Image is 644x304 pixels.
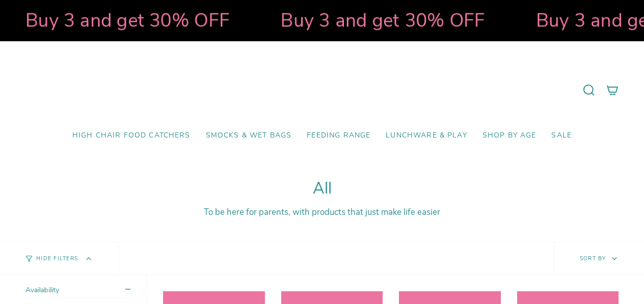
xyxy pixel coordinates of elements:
a: Shop by Age [475,124,544,148]
a: Feeding Range [299,124,378,148]
span: Availability [25,285,59,295]
span: Feeding Range [307,131,370,140]
a: Smocks & Wet Bags [198,124,300,148]
strong: Buy 3 and get 30% OFF [19,8,224,33]
a: SALE [544,124,579,148]
span: Lunchware & Play [386,131,467,140]
h1: All [25,179,619,198]
span: Shop by Age [482,131,536,140]
span: Smocks & Wet Bags [206,131,292,140]
button: Sort by [554,243,644,274]
span: To be here for parents, with products that just make life easier [204,206,440,218]
span: SALE [551,131,572,140]
span: Hide Filters [36,256,78,262]
summary: Availability [25,285,130,298]
a: High Chair Food Catchers [65,124,198,148]
strong: Buy 3 and get 30% OFF [275,8,479,33]
a: Mumma’s Little Helpers [234,57,410,124]
span: Sort by [580,255,606,262]
a: Lunchware & Play [378,124,474,148]
span: High Chair Food Catchers [72,131,191,140]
